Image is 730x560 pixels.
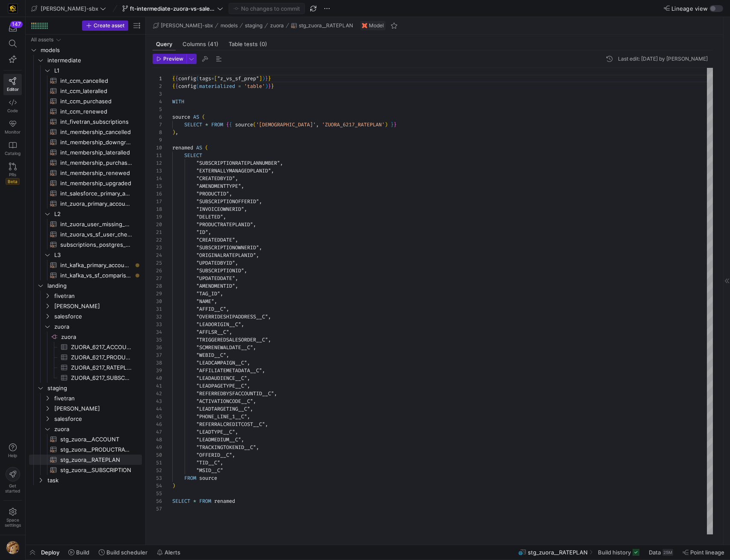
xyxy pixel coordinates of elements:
a: int_membership_upgraded​​​​​​​​​​ [29,178,142,188]
span: , [259,244,262,251]
div: 23 [153,244,162,251]
button: Data25M [645,545,677,560]
span: "SUBSCRIPTIONRATEPLANNUMBER" [196,160,280,166]
span: int_membership_downgraded​​​​​​​​​​ [60,137,132,147]
span: Editor [7,87,19,92]
span: [PERSON_NAME]-sbx [161,23,213,29]
span: stg_zuora__ACCOUNT​​​​​​​​​​ [60,435,132,444]
span: int_ccm_renewed​​​​​​​​​​ [60,107,132,117]
div: Press SPACE to select this row. [29,188,142,198]
span: "UPDATEDDATE" [196,275,235,282]
span: WITH [172,98,184,105]
span: subscriptions_postgres_kafka_joined_view​​​​​​​​​​ [60,240,132,250]
span: Build history [598,549,631,556]
span: Beta [6,178,20,185]
a: subscriptions_postgres_kafka_joined_view​​​​​​​​​​ [29,239,142,250]
img: https://storage.googleapis.com/y42-prod-data-exchange/images/1Nvl5cecG3s9yuu18pSpZlzl4PBNfpIlp06V... [6,541,20,554]
span: "z_vs_sf_prep" [217,75,259,82]
span: "CREATEDBYID" [196,175,235,182]
span: , [244,206,247,213]
span: , [316,121,319,128]
div: 12 [153,159,162,167]
div: 25 [153,259,162,267]
span: , [268,336,271,343]
span: source [172,114,190,120]
span: source [235,121,253,128]
span: models [41,45,141,55]
div: 28 [153,282,162,290]
div: Press SPACE to select this row. [29,106,142,117]
span: AS [193,114,199,120]
div: 35 [153,336,162,344]
span: "PRODUCTRATEPLANID" [196,221,253,228]
span: , [214,298,217,305]
span: Catalog [5,151,21,156]
a: Monitor [3,117,22,138]
a: stg_zuora__PRODUCTRATEPLAN​​​​​​​​​​ [29,444,142,455]
div: Press SPACE to select this row. [29,209,142,219]
button: stg_zuora__RATEPLAN [289,20,355,31]
a: int_ccm_lateralled​​​​​​​​​​ [29,86,142,96]
div: 33 [153,321,162,328]
a: int_zuora_primary_accounts​​​​​​​​​​ [29,198,142,209]
a: int_membership_lateralled​​​​​​​​​​ [29,147,142,157]
span: "DELETED" [196,213,223,220]
div: 32 [153,313,162,321]
div: 16 [153,190,162,198]
div: Press SPACE to select this row. [29,424,142,434]
span: "EXTERNALLYMANAGEDPLANID" [196,167,271,174]
span: { [175,83,178,90]
button: Create asset [82,20,128,31]
a: PRsBeta [3,159,22,188]
a: int_membership_cancelled​​​​​​​​​​ [29,127,142,137]
div: 21 [153,228,162,236]
span: "SCMRENEWALDATE__C" [196,344,253,351]
span: , [241,183,244,190]
a: int_salesforce_primary_account​​​​​​​​​​ [29,188,142,198]
span: staging [47,383,141,393]
div: 19 [153,213,162,221]
span: = [211,75,214,82]
div: 25M [662,549,673,556]
span: [PERSON_NAME] [54,301,141,311]
span: , [253,344,256,351]
div: Press SPACE to select this row. [29,321,142,332]
div: 3 [153,90,162,98]
div: Press SPACE to select this row. [29,35,142,45]
span: "TRIGGEREDSALESORDER__C" [196,336,268,343]
span: L3 [54,250,141,260]
span: "LEADORIGIN__C" [196,321,241,328]
span: Preview [163,56,183,62]
span: int_ccm_purchased​​​​​​​​​​ [60,96,132,106]
span: int_membership_renewed​​​​​​​​​​ [60,168,132,178]
a: int_kafka_vs_sf_comparison​​​​​​​​​​ [29,270,142,280]
span: "TAG_ID" [196,290,220,297]
span: int_fivetran_subscriptions​​​​​​​​​​ [60,117,132,127]
div: 20 [153,221,162,228]
div: 27 [153,274,162,282]
span: , [268,313,271,320]
span: Lineage view [671,5,708,12]
span: zuora [270,23,284,29]
div: 30 [153,297,162,305]
span: ) [262,75,265,82]
button: 147 [3,20,22,36]
span: models [221,23,238,29]
span: SELECT [184,121,202,128]
button: Alerts [153,545,184,560]
div: Press SPACE to select this row. [29,465,142,475]
span: "AFFLSR__C" [196,329,229,335]
span: Point lineage [690,549,724,556]
span: "ID" [196,229,208,236]
button: Point lineage [679,545,728,560]
div: 36 [153,344,162,351]
span: stg_zuora__RATEPLAN​​​​​​​​​​ [60,455,132,465]
div: Press SPACE to select this row. [29,301,142,311]
div: 11 [153,152,162,159]
a: ZUORA_6217_ACCOUNT​​​​​​​​​ [29,342,142,352]
a: ZUORA_6217_PRODUCTRATEPLAN​​​​​​​​​ [29,352,142,362]
span: int_kafka_primary_accounts​​​​​​​​​​ [60,260,132,270]
span: zuora [54,322,141,332]
span: { [175,75,178,82]
div: 24 [153,251,162,259]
